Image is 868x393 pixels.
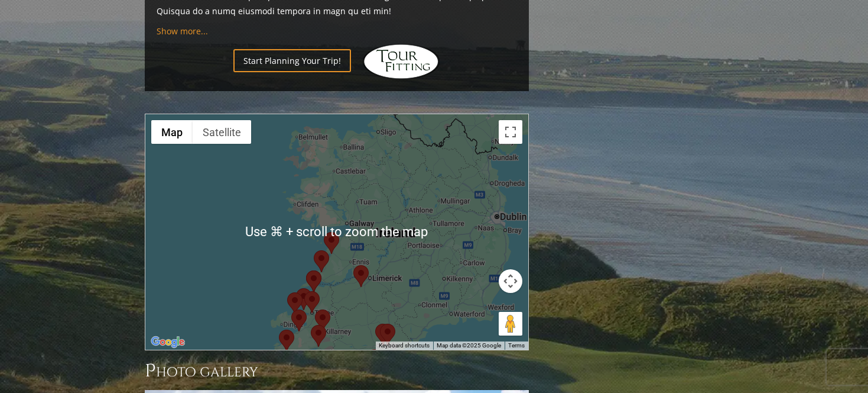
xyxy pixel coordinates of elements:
button: Keyboard shortcuts [379,342,430,350]
button: Toggle fullscreen view [499,120,522,144]
button: Show street map [151,120,193,144]
a: Open this area in Google Maps (opens a new window) [148,334,187,350]
a: Start Planning Your Trip! [233,49,351,72]
a: Show more... [157,25,208,37]
h3: Photo Gallery [145,359,529,383]
button: Map camera controls [499,269,522,293]
span: Map data ©2025 Google [437,342,501,349]
img: Google [148,334,187,350]
img: Hidden Links [363,44,440,79]
button: Drag Pegman onto the map to open Street View [499,312,522,336]
button: Show satellite imagery [193,120,251,144]
a: Terms (opens in new tab) [508,342,525,349]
